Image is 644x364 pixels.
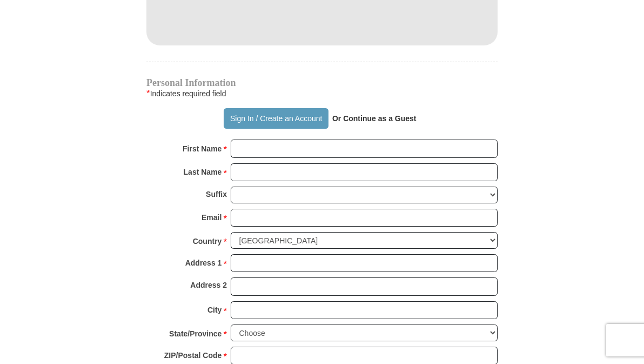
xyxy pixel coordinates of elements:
h4: Personal Information [146,78,498,87]
strong: ZIP/Postal Code [164,348,222,363]
strong: Address 2 [190,277,227,293]
strong: First Name [183,141,222,156]
strong: State/Province [169,326,222,341]
strong: Suffix [206,187,227,202]
div: Indicates required field [146,87,498,100]
strong: Or Continue as a Guest [332,114,417,123]
strong: Email [202,210,222,225]
button: Sign In / Create an Account [224,108,328,129]
strong: Address 1 [185,255,222,270]
strong: Last Name [184,164,222,180]
strong: City [207,302,222,317]
strong: Country [193,234,222,249]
